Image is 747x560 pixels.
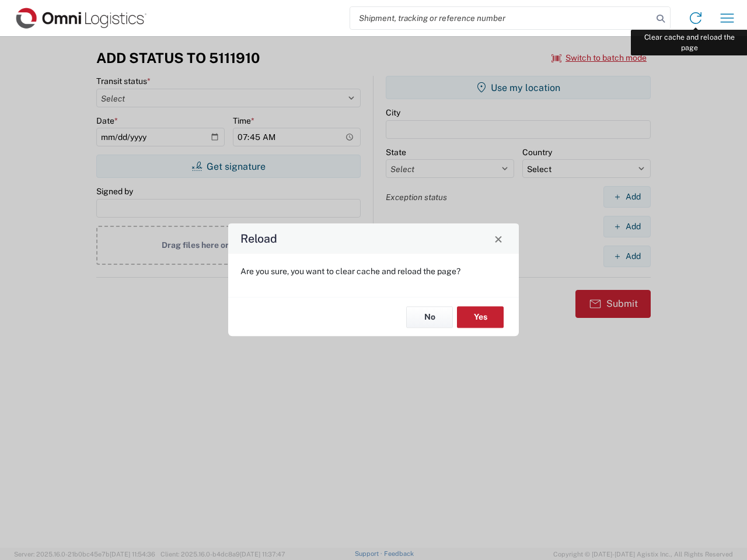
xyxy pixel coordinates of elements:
h4: Reload [240,230,277,247]
button: No [406,306,453,328]
p: Are you sure, you want to clear cache and reload the page? [240,266,507,276]
input: Shipment, tracking or reference number [350,7,652,29]
button: Yes [457,306,504,328]
button: Close [490,230,507,247]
